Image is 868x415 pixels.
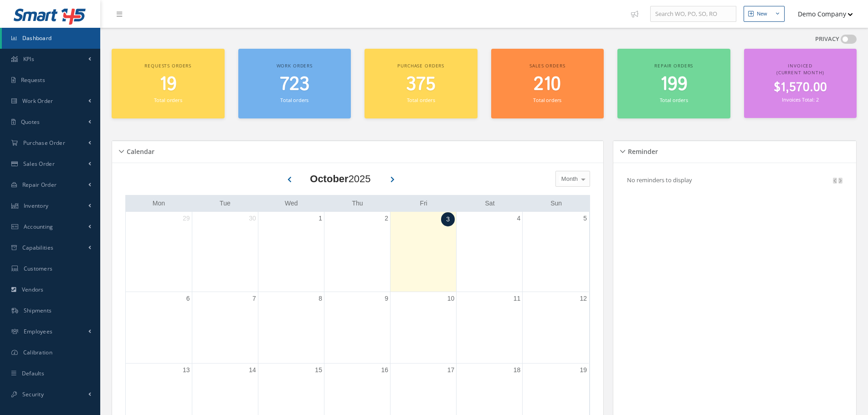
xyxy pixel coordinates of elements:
p: No reminders to display [627,176,692,184]
td: October 3, 2025 [390,212,457,292]
small: Total orders [280,97,308,103]
span: Invoiced [788,62,812,69]
a: October 15, 2025 [313,364,324,377]
b: October [310,173,348,184]
td: October 2, 2025 [324,212,390,292]
label: PRIVACY [815,35,839,44]
span: Purchase orders [397,62,444,69]
span: Requests orders [144,62,191,69]
td: October 9, 2025 [324,292,390,364]
a: October 6, 2025 [185,292,192,305]
a: Tuesday [218,198,232,209]
span: Requests [21,76,45,84]
td: September 30, 2025 [192,212,258,292]
a: October 13, 2025 [181,364,192,377]
span: Calibration [23,348,52,356]
td: October 12, 2025 [523,292,589,364]
span: Security [22,390,44,398]
small: Invoices Total: 2 [782,96,818,103]
a: October 8, 2025 [317,292,324,305]
a: October 14, 2025 [247,364,258,377]
h5: Calendar [124,145,154,156]
input: Search WO, PO, SO, RO [650,6,736,22]
span: Work Order [22,97,53,105]
a: October 18, 2025 [512,364,523,377]
small: Total orders [533,97,561,103]
a: Sunday [549,198,564,209]
a: Sales orders 210 Total orders [491,49,604,118]
span: 723 [280,72,309,97]
a: Invoiced (Current Month) $1,570.00 Invoices Total: 2 [744,49,857,118]
td: October 5, 2025 [523,212,589,292]
td: October 6, 2025 [126,292,192,364]
a: October 1, 2025 [317,212,324,225]
span: Defaults [22,369,44,377]
a: October 11, 2025 [512,292,523,305]
span: 375 [406,72,436,97]
span: (Current Month) [776,69,824,76]
span: Accounting [24,223,53,231]
span: Repair Order [22,181,57,189]
a: Thursday [350,198,365,209]
small: Total orders [154,97,182,103]
td: October 1, 2025 [258,212,324,292]
span: Capabilities [22,244,54,251]
a: September 29, 2025 [181,212,192,225]
td: October 11, 2025 [457,292,523,364]
a: Monday [151,198,167,209]
button: New [744,6,785,22]
td: October 8, 2025 [258,292,324,364]
span: Vendors [22,286,44,293]
a: October 5, 2025 [581,212,589,225]
span: Month [559,174,578,184]
td: October 7, 2025 [192,292,258,364]
a: September 30, 2025 [247,212,258,225]
a: October 7, 2025 [251,292,258,305]
span: Quotes [21,118,40,126]
a: Requests orders 19 Total orders [112,49,225,118]
a: Wednesday [283,198,300,209]
td: September 29, 2025 [126,212,192,292]
span: Repair orders [654,62,693,69]
span: Inventory [24,202,49,210]
span: KPIs [23,55,34,63]
a: October 3, 2025 [441,212,455,226]
span: 19 [159,72,177,97]
span: Sales orders [529,62,565,69]
h5: Reminder [625,145,658,156]
a: October 19, 2025 [578,364,589,377]
a: October 2, 2025 [383,212,390,225]
a: October 10, 2025 [446,292,457,305]
span: Work orders [277,62,313,69]
a: October 9, 2025 [383,292,390,305]
a: Work orders 723 Total orders [238,49,351,118]
button: Demo Company [789,5,853,23]
div: 2025 [310,171,370,186]
a: October 12, 2025 [578,292,589,305]
a: October 16, 2025 [379,364,390,377]
span: $1,570.00 [774,79,827,97]
a: Purchase orders 375 Total orders [365,49,478,118]
span: Purchase Order [23,139,65,147]
td: October 10, 2025 [390,292,457,364]
span: 210 [534,72,561,97]
span: Employees [24,328,53,335]
a: Friday [418,198,429,209]
span: Dashboard [22,34,52,42]
td: October 4, 2025 [457,212,523,292]
span: Shipments [24,307,52,314]
small: Total orders [407,97,435,103]
a: Saturday [483,198,497,209]
a: Repair orders 199 Total orders [617,49,730,118]
span: 199 [660,72,688,97]
span: Sales Order [23,160,55,168]
small: Total orders [660,97,688,103]
span: Customers [24,265,53,272]
div: New [757,10,767,18]
a: October 4, 2025 [515,212,523,225]
a: Dashboard [2,28,100,49]
a: October 17, 2025 [446,364,457,377]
